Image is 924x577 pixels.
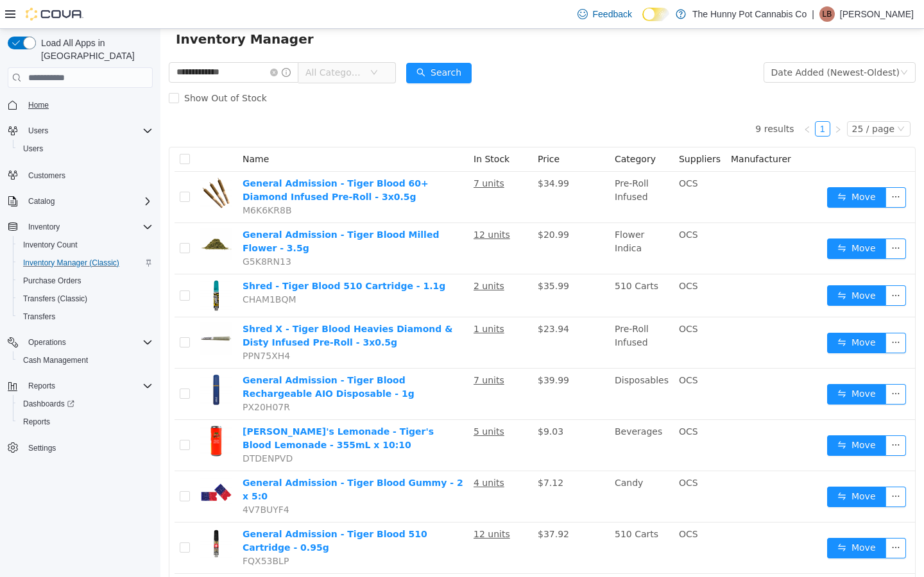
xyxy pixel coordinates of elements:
a: Feedback [572,1,637,27]
span: LB [823,6,832,22]
button: Reports [23,378,60,394]
span: Inventory Count [18,237,153,253]
span: Catalog [23,194,153,209]
button: icon: ellipsis [725,304,746,324]
span: CHAM1BQM [82,265,136,276]
span: M6K6KR8B [82,176,132,187]
a: Reports [18,414,55,430]
img: Cova [26,8,83,21]
u: 12 units [313,201,350,211]
span: Operations [28,337,66,347]
button: icon: ellipsis [725,210,746,230]
i: icon: right [674,97,681,105]
img: General Admission - Tiger Blood Milled Flower - 3.5g hero shot [40,199,72,231]
img: General Admission - Tiger Blood Gummy - 2 x 5:0 hero shot [40,447,72,480]
button: Settings [3,439,158,457]
u: 7 units [313,149,344,160]
span: FQX53BLP [82,527,128,537]
span: Home [28,100,49,110]
a: Inventory Count [18,237,83,253]
button: icon: swapMove [667,210,726,230]
i: icon: down [210,40,218,49]
span: Home [23,97,153,113]
span: Show Out of Stock [19,64,112,74]
u: 5 units [313,397,344,408]
li: Next Page [670,92,685,108]
img: General Admission - Tiger Blood 60+ Diamond Infused Pre-Roll - 3x0.5g hero shot [40,148,72,180]
a: 1 [655,93,669,107]
img: General Admission - Tiger Blood Rechargeable AIO Disposable - 1g hero shot [40,345,72,377]
span: Suppliers [518,125,560,135]
span: Name [82,125,108,135]
button: icon: ellipsis [725,158,746,179]
a: Home [23,97,54,113]
button: Operations [23,335,71,350]
span: Purchase Orders [23,276,81,286]
button: Catalog [3,192,158,210]
a: Transfers (Classic) [18,291,92,306]
a: General Admission - Tiger Blood Gummy - 2 x 5:0 [82,449,303,472]
a: Users [18,141,48,156]
button: icon: ellipsis [725,256,746,277]
span: Settings [23,440,153,456]
span: $35.99 [377,252,409,262]
span: OCS [518,295,538,305]
span: Transfers (Classic) [23,294,87,304]
span: Dashboards [18,396,153,412]
button: Transfers [13,308,158,326]
button: icon: swapMove [667,406,726,427]
span: OCS [518,252,538,262]
button: Users [3,122,158,140]
span: Dashboards [23,399,74,409]
button: Transfers (Classic) [13,290,158,308]
span: $37.92 [377,500,409,510]
span: Feedback [593,8,632,21]
span: OCS [518,346,538,356]
div: Date Added (Newest-Oldest) [611,34,739,53]
button: icon: swapMove [667,355,726,376]
span: Reports [23,378,153,394]
button: icon: ellipsis [725,458,746,478]
span: OCS [518,500,538,510]
span: Inventory [23,219,153,235]
span: DTDENPVD [82,424,132,435]
img: Shred X - Tiger Blood Heavies Diamond & Disty Infused Pre-Roll - 3x0.5g hero shot [40,294,72,326]
span: $23.94 [377,295,409,305]
a: Inventory Manager (Classic) [18,255,124,271]
button: icon: searchSearch [246,34,311,54]
a: Shred - Tiger Blood 510 Cartridge - 1.1g [82,252,285,262]
img: General Admission - Tiger Blood 510 Cartridge - 0.95g hero shot [40,499,72,531]
td: Candy [449,442,513,494]
span: Purchase Orders [18,273,153,288]
a: General Admission - Tiger Blood 60+ Diamond Infused Pre-Roll - 3x0.5g [82,149,268,173]
button: Inventory Count [13,236,158,254]
span: Dark Mode [642,21,643,22]
button: Inventory Manager (Classic) [13,254,158,272]
a: General Admission - Tiger Blood 510 Cartridge - 0.95g [82,500,267,524]
a: Shred X - Tiger Blood Heavies Diamond & Disty Infused Pre-Roll - 3x0.5g [82,295,292,319]
button: Reports [3,377,158,395]
div: Lareina Betancourt [819,6,835,22]
button: icon: swapMove [667,304,726,324]
span: Inventory [28,222,60,232]
button: Customers [3,165,158,184]
span: Catalog [28,196,55,206]
a: Transfers [18,309,60,324]
u: 1 units [313,295,344,305]
i: icon: close-circle [110,40,117,47]
button: Home [3,96,158,114]
span: Cash Management [23,355,88,365]
td: Pre-Roll Infused [449,288,513,340]
span: Category [454,125,495,135]
button: Purchase Orders [13,272,158,290]
span: Price [377,125,399,135]
span: Customers [28,171,65,181]
span: $39.99 [377,346,409,356]
a: Cash Management [18,353,93,368]
a: General Admission - Tiger Blood Milled Flower - 3.5g [82,201,278,224]
span: Users [23,144,43,154]
button: Catalog [23,194,60,209]
span: $20.99 [377,201,409,211]
button: icon: swapMove [667,509,726,530]
button: icon: ellipsis [725,406,746,427]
